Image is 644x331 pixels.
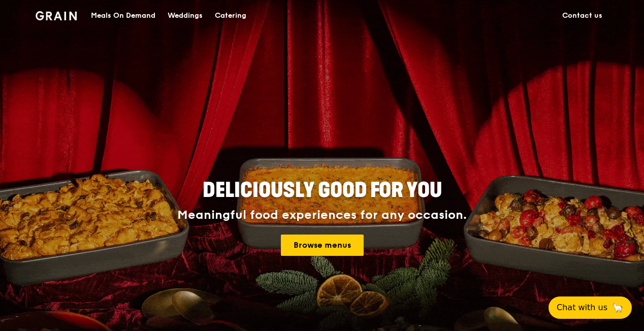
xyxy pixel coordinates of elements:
div: Weddings [168,1,203,31]
a: Catering [209,1,252,31]
img: Grain [36,11,77,20]
span: Deliciously good for you [203,178,442,203]
a: Contact us [556,1,608,31]
a: Browse menus [281,235,364,256]
span: Chat with us [557,302,607,314]
div: Meals On Demand [91,1,155,31]
div: Catering [215,1,246,31]
button: Chat with us🦙 [549,296,632,319]
span: 🦙 [611,302,624,314]
a: Weddings [162,1,209,31]
div: Meaningful food experiences for any occasion. [139,208,505,222]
